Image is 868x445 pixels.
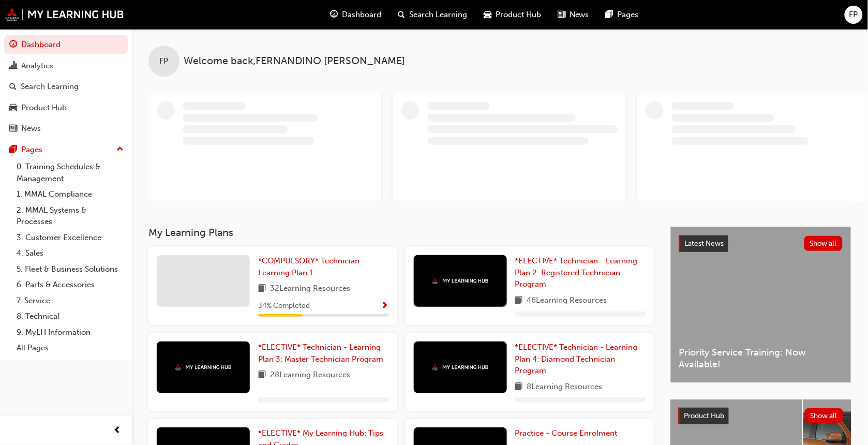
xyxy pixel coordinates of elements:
img: mmal [5,8,124,21]
span: 32 Learning Resources [270,283,350,295]
span: book-icon [515,381,523,394]
a: 1. MMAL Compliance [12,186,128,202]
span: news-icon [558,8,565,21]
span: *ELECTIVE* Technician - Learning Plan 4: Diamond Technician Program [515,343,638,375]
span: Dashboard [342,9,381,21]
button: Show all [804,236,843,251]
span: Show Progress [381,302,389,311]
div: Product Hub [21,102,67,114]
span: pages-icon [9,145,17,155]
span: news-icon [9,124,17,133]
a: pages-iconPages [597,4,647,25]
a: 3. Customer Excellence [12,230,128,246]
span: Latest News [685,239,724,248]
span: up-icon [116,143,124,156]
img: mmal [432,364,489,371]
span: Practice - Course Enrolment [515,428,618,438]
span: FP [160,55,169,67]
a: News [4,119,128,138]
span: search-icon [398,8,405,21]
span: 46 Learning Resources [527,294,607,307]
span: book-icon [515,294,523,307]
button: DashboardAnalyticsSearch LearningProduct HubNews [4,33,128,140]
a: 8. Technical [12,308,128,324]
span: Pages [618,9,639,21]
span: guage-icon [9,40,17,50]
span: Product Hub [496,9,541,21]
span: book-icon [258,369,266,382]
span: prev-icon [114,424,122,437]
button: Pages [4,140,128,159]
a: 2. MMAL Systems & Processes [12,202,128,230]
div: Search Learning [21,81,79,93]
button: Show all [805,408,844,423]
a: Practice - Course Enrolment [515,427,622,439]
span: Search Learning [409,9,467,21]
span: 34 % Completed [258,300,310,312]
span: *COMPULSORY* Technician - Learning Plan 1 [258,256,365,277]
a: car-iconProduct Hub [475,4,549,25]
a: guage-iconDashboard [322,4,390,25]
a: 5. Fleet & Business Solutions [12,261,128,277]
span: 8 Learning Resources [527,381,603,394]
a: 7. Service [12,293,128,309]
a: 6. Parts & Accessories [12,277,128,293]
span: book-icon [258,283,266,295]
a: Product Hub [4,98,128,117]
button: Show Progress [381,300,389,313]
span: car-icon [484,8,491,21]
a: 9. MyLH Information [12,324,128,340]
a: 4. Sales [12,245,128,261]
a: Search Learning [4,77,128,96]
a: All Pages [12,340,128,356]
div: Pages [21,144,42,156]
a: 0. Training Schedules & Management [12,159,128,186]
span: News [570,9,589,21]
button: FP [845,6,863,24]
span: *ELECTIVE* Technician - Learning Plan 3: Master Technician Program [258,343,383,364]
a: Dashboard [4,35,128,54]
h3: My Learning Plans [148,227,654,239]
span: *ELECTIVE* Technician - Learning Plan 2: Registered Technician Program [515,256,638,289]
a: Latest NewsShow all [679,235,843,252]
span: Welcome back , FERNANDINO [PERSON_NAME] [184,55,405,67]
span: search-icon [9,82,17,92]
span: pages-icon [606,8,613,21]
a: Product HubShow all [679,408,843,424]
div: News [21,123,41,135]
span: guage-icon [330,8,338,21]
a: *ELECTIVE* Technician - Learning Plan 4: Diamond Technician Program [515,342,646,377]
a: *ELECTIVE* Technician - Learning Plan 3: Master Technician Program [258,342,389,365]
a: Analytics [4,56,128,76]
span: Priority Service Training: Now Available! [679,347,843,370]
span: Product Hub [684,411,725,420]
span: chart-icon [9,62,17,71]
a: search-iconSearch Learning [390,4,475,25]
a: news-iconNews [549,4,597,25]
a: *COMPULSORY* Technician - Learning Plan 1 [258,255,389,278]
a: *ELECTIVE* Technician - Learning Plan 2: Registered Technician Program [515,255,646,290]
a: Latest NewsShow allPriority Service Training: Now Available! [670,227,851,383]
img: mmal [175,364,232,371]
span: 28 Learning Resources [270,369,350,382]
img: mmal [432,278,489,285]
span: car-icon [9,103,17,113]
span: FP [849,9,858,21]
div: Analytics [21,60,53,72]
